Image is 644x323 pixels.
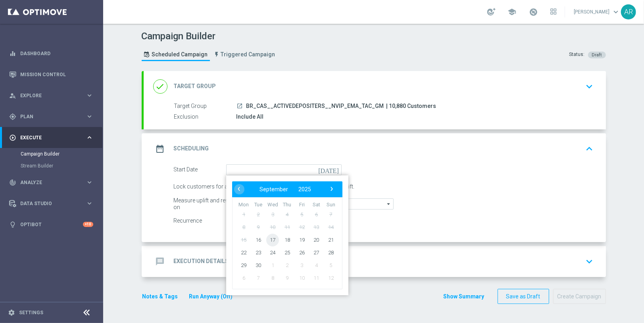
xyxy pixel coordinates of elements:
[21,160,102,172] div: Stream Builder
[266,271,279,284] span: 8
[584,81,596,92] i: keyboard_arrow_down
[9,134,86,141] div: Execute
[508,8,516,16] span: school
[310,208,323,221] span: 6
[295,246,308,259] span: 26
[266,221,279,233] span: 10
[310,271,323,284] span: 11
[20,114,86,119] span: Plan
[298,186,311,192] span: 2025
[9,134,16,141] i: play_circle_outline
[174,164,226,175] div: Start Date
[188,292,234,302] button: Run Anyway (Off)
[9,43,93,64] div: Dashboard
[281,208,293,221] span: 4
[174,113,236,121] label: Exclusion
[153,79,596,94] div: done Target Group keyboard_arrow_down
[9,113,86,120] div: Plan
[153,254,167,269] i: message
[86,179,93,186] i: keyboard_arrow_right
[237,246,250,259] span: 22
[583,79,596,94] button: keyboard_arrow_down
[324,233,337,246] span: 21
[9,200,94,207] button: Data Studio keyboard_arrow_right
[498,289,549,304] button: Save as Draft
[20,64,93,85] a: Mission Control
[324,259,337,271] span: 5
[8,309,15,316] i: settings
[20,135,86,140] span: Execute
[9,135,94,141] button: play_circle_outline Execute keyboard_arrow_right
[86,200,93,207] i: keyboard_arrow_right
[583,141,596,156] button: keyboard_arrow_up
[281,271,293,284] span: 9
[584,143,596,155] i: keyboard_arrow_up
[236,113,590,121] div: Include All
[212,48,277,61] a: Triggered Campaign
[83,222,93,227] div: +10
[295,221,308,233] span: 12
[174,145,209,152] h2: Scheduling
[174,83,216,90] h2: Target Group
[9,214,93,235] div: Optibot
[318,164,342,173] i: [DATE]
[9,179,94,186] button: track_changes Analyze keyboard_arrow_right
[254,184,293,194] button: September
[281,221,293,233] span: 11
[237,103,243,109] i: launch
[226,175,348,295] bs-datepicker-container: calendar
[251,202,265,208] th: weekday
[19,310,43,315] a: Settings
[9,92,94,99] div: person_search Explore keyboard_arrow_right
[326,184,336,194] button: ›
[592,52,602,58] span: Draft
[221,51,275,58] span: Triggered Campaign
[20,201,86,206] span: Data Studio
[583,254,596,269] button: keyboard_arrow_down
[174,215,226,227] div: Recurrence
[20,43,93,64] a: Dashboard
[443,292,485,301] button: Show Summary
[9,50,94,57] button: equalizer Dashboard
[152,51,208,58] span: Scheduled Campaign
[310,233,323,246] span: 20
[588,51,606,58] colored-tag: Draft
[9,92,16,99] i: person_search
[280,202,294,208] th: weekday
[386,103,436,110] span: | 10,880 Customers
[234,184,336,194] bs-datepicker-navigation-view: ​ ​ ​
[153,79,167,94] i: done
[9,200,86,207] div: Data Studio
[293,184,316,194] button: 2025
[281,233,293,246] span: 18
[174,181,267,192] div: Lock customers for a duration of
[9,71,94,78] div: Mission Control
[86,92,93,99] i: keyboard_arrow_right
[234,184,244,194] span: ‹
[21,163,83,169] a: Stream Builder
[252,246,264,259] span: 23
[9,179,16,186] i: track_changes
[266,233,279,246] span: 17
[324,208,337,221] span: 7
[327,184,337,194] span: ›
[246,103,384,110] span: BR_CAS__ACTIVEDEPOSITERS__NVIP_EMA_TAC_GM
[252,208,264,221] span: 2
[266,208,279,221] span: 3
[573,6,621,18] a: [PERSON_NAME]keyboard_arrow_down
[234,184,244,194] button: ‹
[86,134,93,141] i: keyboard_arrow_right
[310,246,323,259] span: 27
[9,221,94,228] button: lightbulb Optibot +10
[237,221,250,233] span: 8
[621,4,636,19] div: AR
[237,271,250,284] span: 6
[281,246,293,259] span: 25
[153,254,596,269] div: message Execution Details keyboard_arrow_down
[174,103,236,110] label: Target Group
[310,259,323,271] span: 4
[385,199,393,209] i: arrow_drop_down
